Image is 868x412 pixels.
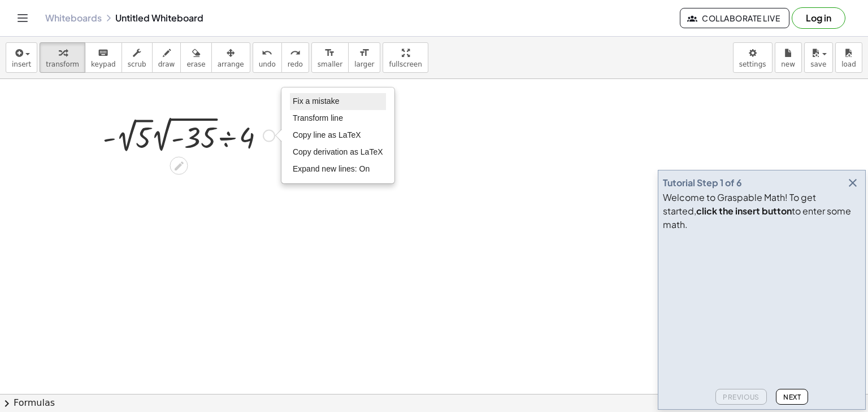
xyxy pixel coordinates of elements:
[324,46,335,60] i: format_size
[354,60,374,68] span: larger
[12,60,31,68] span: insert
[180,42,211,73] button: erase
[792,7,845,29] button: Log in
[293,164,370,173] span: Expand new lines: On
[211,42,250,73] button: arrange
[293,147,383,156] span: Copy derivation as LaTeX
[663,191,861,231] div: Welcome to Graspable Math! To get started, to enter some math.
[311,42,349,73] button: format_sizesmaller
[804,42,833,73] button: save
[128,60,146,68] span: scrub
[218,60,244,68] span: arrange
[348,42,380,73] button: format_sizelarger
[6,42,37,73] button: insert
[739,60,766,68] span: settings
[293,130,361,139] span: Copy line as LaTeX
[290,46,301,60] i: redo
[85,42,122,73] button: keyboardkeypad
[158,60,175,68] span: draw
[841,60,856,68] span: load
[170,157,188,175] div: Edit math
[680,8,789,28] button: Collaborate Live
[733,42,772,73] button: settings
[121,42,153,73] button: scrub
[253,42,282,73] button: undoundo
[14,9,32,27] button: Toggle navigation
[696,205,792,217] b: click the insert button
[781,60,795,68] span: new
[293,97,339,106] span: Fix a mistake
[293,113,343,122] span: Transform line
[288,60,303,68] span: redo
[259,60,276,68] span: undo
[783,393,801,401] span: Next
[45,12,102,24] a: Whiteboards
[835,42,862,73] button: load
[262,46,272,60] i: undo
[663,176,742,190] div: Tutorial Step 1 of 6
[152,42,181,73] button: draw
[389,60,422,68] span: fullscreen
[689,13,780,23] span: Collaborate Live
[318,60,342,68] span: smaller
[775,42,802,73] button: new
[46,60,79,68] span: transform
[383,42,428,73] button: fullscreen
[810,60,826,68] span: save
[40,42,85,73] button: transform
[186,60,205,68] span: erase
[98,46,108,60] i: keyboard
[776,389,808,405] button: Next
[281,42,309,73] button: redoredo
[359,46,370,60] i: format_size
[91,60,116,68] span: keypad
